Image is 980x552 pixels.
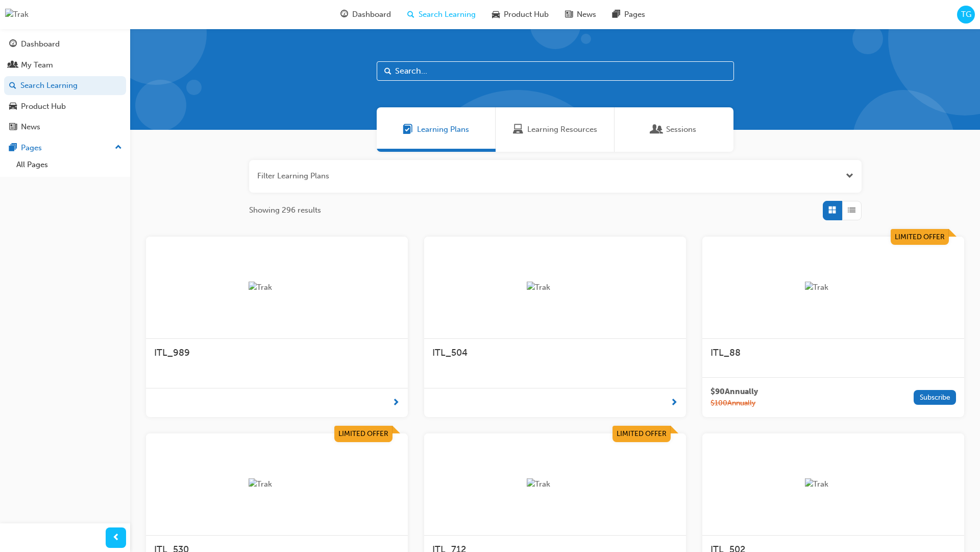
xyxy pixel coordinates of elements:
[384,65,391,77] span: Search
[9,40,17,49] span: guage-icon
[828,204,836,216] span: Grid
[432,347,468,358] span: ITL_504
[9,102,17,111] span: car-icon
[332,4,399,25] a: guage-iconDashboard
[377,61,734,81] input: Search...
[5,9,29,20] img: Trak
[9,144,17,153] span: pages-icon
[4,56,126,75] a: My Team
[848,204,855,216] span: List
[805,282,861,293] img: Trak
[710,347,741,358] span: ITL_88
[895,233,945,241] span: Limited Offer
[146,237,408,418] a: TrakITL_989
[4,33,126,139] button: DashboardMy TeamSearch LearningProduct HubNews
[652,124,662,135] span: Sessions
[513,124,523,135] span: Learning Resources
[4,76,126,95] a: Search Learning
[419,9,476,20] span: Search Learning
[484,4,557,25] a: car-iconProduct Hub
[399,4,484,25] a: search-iconSearch Learning
[115,141,122,154] span: up-icon
[338,429,388,438] span: Limited Offer
[424,237,686,418] a: TrakITL_504
[21,121,40,133] div: News
[527,478,583,490] img: Trak
[21,59,53,71] div: My Team
[527,124,597,135] span: Learning Resources
[4,35,126,54] a: Dashboard
[577,9,596,20] span: News
[496,107,615,152] a: Learning ResourcesLearning Resources
[805,478,861,490] img: Trak
[702,237,964,418] a: Limited OfferTrakITL_88$90Annually$100AnnuallySubscribe
[957,6,975,24] button: TG
[710,386,758,398] span: $ 90 Annually
[617,429,667,438] span: Limited Offer
[624,9,645,20] span: Pages
[565,8,573,21] span: news-icon
[340,8,348,21] span: guage-icon
[604,4,653,25] a: pages-iconPages
[666,124,696,135] span: Sessions
[557,4,604,25] a: news-iconNews
[21,142,42,154] div: Pages
[12,157,126,173] a: All Pages
[21,101,66,112] div: Product Hub
[112,532,120,544] span: prev-icon
[4,118,126,136] a: News
[377,107,496,152] a: Learning PlansLearning Plans
[612,8,620,21] span: pages-icon
[154,347,190,358] span: ITL_989
[407,8,414,21] span: search-icon
[249,282,305,293] img: Trak
[249,204,321,216] span: Showing 296 results
[21,38,60,50] div: Dashboard
[914,390,956,405] button: Subscribe
[249,478,305,490] img: Trak
[670,397,678,409] span: next-icon
[527,282,583,293] img: Trak
[352,9,391,20] span: Dashboard
[9,61,17,70] span: people-icon
[710,398,758,409] span: $ 100 Annually
[4,139,126,157] button: Pages
[9,123,17,132] span: news-icon
[417,124,469,135] span: Learning Plans
[492,8,500,21] span: car-icon
[504,9,549,20] span: Product Hub
[846,170,853,182] button: Open the filter
[392,397,400,409] span: next-icon
[961,9,971,20] span: TG
[615,107,733,152] a: SessionsSessions
[4,97,126,116] a: Product Hub
[403,124,413,135] span: Learning Plans
[9,81,16,90] span: search-icon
